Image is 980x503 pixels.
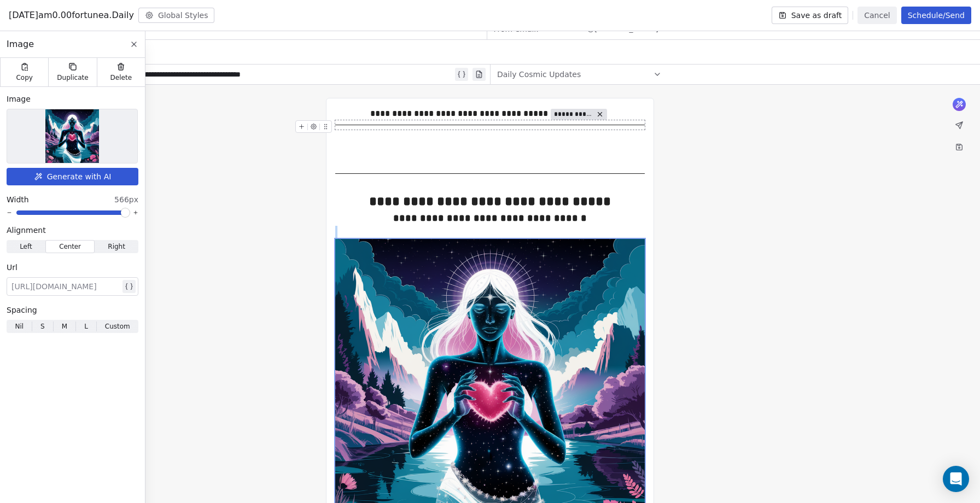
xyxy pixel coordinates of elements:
[84,321,88,331] span: L
[110,73,132,82] span: Delete
[7,168,138,185] button: Generate with AI
[20,242,32,251] span: Left
[943,466,969,492] div: Open Intercom Messenger
[7,262,17,273] span: Url
[7,194,29,205] span: Width
[108,242,125,251] span: Right
[40,321,45,331] span: S
[7,38,34,51] span: Image
[114,194,138,205] span: 566px
[62,321,67,331] span: M
[16,73,33,82] span: Copy
[45,109,99,163] img: Selected image
[901,7,971,24] button: Schedule/Send
[138,8,215,23] button: Global Styles
[105,321,130,331] span: Custom
[7,305,37,315] span: Spacing
[497,69,581,80] span: Daily Cosmic Updates
[15,321,24,331] span: Nil
[9,9,134,22] span: [DATE]am0.00fortunea.Daily
[7,93,31,104] span: Image
[857,7,896,24] button: Cancel
[772,7,849,24] button: Save as draft
[57,73,88,82] span: Duplicate
[7,225,46,236] span: Alignment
